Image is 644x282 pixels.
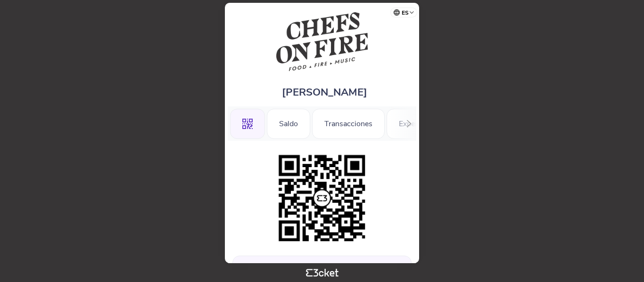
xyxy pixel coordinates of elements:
span: [PERSON_NAME] [282,85,367,99]
img: Chefs on Fire Madrid 2025 [276,12,367,71]
a: Experiencias [387,118,453,128]
a: Transacciones [312,118,385,128]
img: 5822134add83486c9cd25c17efe9758f.png [274,150,370,246]
a: Saldo [267,118,310,128]
div: Transacciones [312,109,385,139]
div: Saldo [267,109,310,139]
div: Experiencias [387,109,453,139]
